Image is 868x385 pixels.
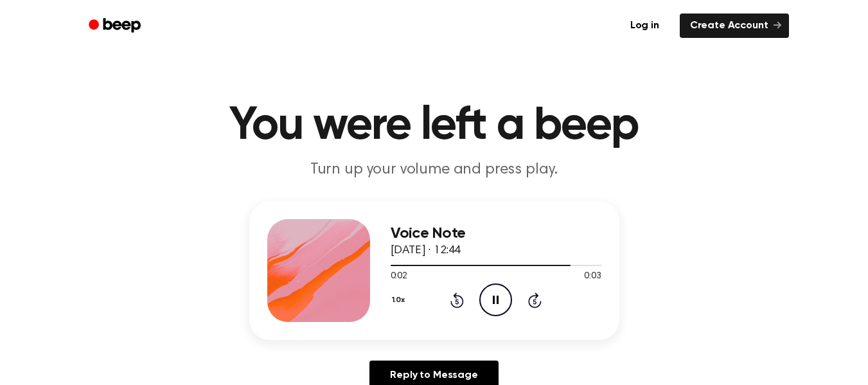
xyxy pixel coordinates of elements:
a: Create Account [680,13,789,38]
button: 1.0x [391,289,410,311]
span: 0:02 [391,270,407,283]
span: 0:03 [584,270,601,283]
h1: You were left a beep [105,103,763,149]
h3: Voice Note [391,225,601,242]
a: Log in [617,11,672,40]
span: [DATE] · 12:44 [391,245,461,256]
p: Turn up your volume and press play. [188,159,681,181]
a: Beep [80,13,152,39]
